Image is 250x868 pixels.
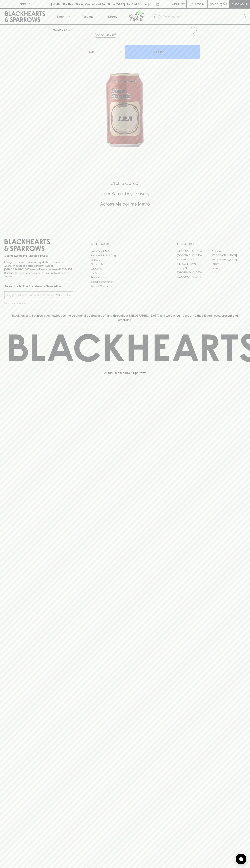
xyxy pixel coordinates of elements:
[4,201,246,207] h5: Across Melbourne Metro
[50,9,75,24] button: Shop
[231,2,247,6] p: Checkout
[7,292,55,298] input: e.g. jane@blackheartsandsparrows.com.au
[55,291,73,299] button: SUBSCRIBE
[91,275,159,280] a: Privacy Policy
[88,48,125,55] div: Can
[75,9,100,24] a: Tastings
[91,253,159,258] a: Business & Bulk Gifting
[91,271,159,275] a: FAQ's
[210,2,218,6] p: $0.00
[172,2,185,6] p: Wishlist
[7,313,243,322] p: Blackhearts & Sparrows acknowledges the traditional Custodians of land throughout [GEOGRAPHIC_DAT...
[4,191,246,197] h5: Uber Same-Day Delivery
[177,275,211,279] a: [GEOGRAPHIC_DATA]
[53,28,61,31] a: HOME
[91,249,159,253] a: Bottle Drop FAQ's
[163,14,243,20] input: Try "Pinot noir"
[100,9,125,24] a: Stores
[50,37,200,147] img: 24898.png
[177,249,211,253] a: [GEOGRAPHIC_DATA]
[4,166,246,226] div: Call to action block
[19,2,31,6] p: FIND US
[153,50,172,54] p: ADD TO CART
[211,249,246,253] a: Braddon
[177,242,246,246] p: OUR STORES
[177,266,211,270] a: Fitzroy North
[211,262,246,266] a: Fitzroy
[125,45,200,59] button: ADD TO CART
[4,260,73,278] p: It is against the law to sell or supply alcohol to, or to obtain alcohol on behalf of a person un...
[4,284,73,288] p: Subscribe to The Blackhearts Newsletter
[82,14,93,19] p: Tastings
[91,258,159,262] a: Careers
[39,268,72,271] strong: Liquor License #32064953
[211,253,246,258] a: [GEOGRAPHIC_DATA]
[188,26,198,35] button: Add to wishlist
[108,14,117,19] p: Stores
[177,262,211,266] a: [PERSON_NAME]
[239,857,243,861] img: bubble-icon
[56,293,71,297] p: SUBSCRIBE
[91,284,159,288] a: Terms & Conditions
[211,270,246,275] a: Prahran
[94,33,117,38] button: Add to wishlist
[56,14,64,19] p: Shop
[91,262,159,266] a: Contact Us
[177,258,211,262] a: Brunswick West
[177,253,211,258] a: [GEOGRAPHIC_DATA]
[4,180,246,186] h5: Click & Collect
[177,270,211,275] a: [GEOGRAPHIC_DATA]
[195,2,204,6] p: Login
[4,301,73,305] p: We will never spam you
[91,242,159,246] p: OTHER AREAS
[4,254,73,258] p: Sibling owned and run since [DATE]
[211,266,246,270] a: Geelong
[89,50,95,54] p: Can
[224,3,226,5] p: 0
[91,280,159,284] a: Shipping Information
[211,258,246,262] a: [GEOGRAPHIC_DATA]
[64,28,72,31] a: SHOP
[91,266,159,271] a: Gift Cards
